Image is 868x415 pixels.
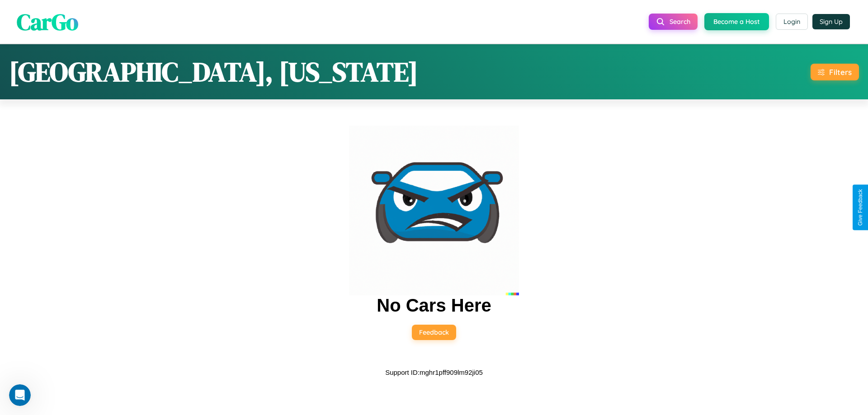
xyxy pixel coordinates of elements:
p: Support ID: mghr1pff909lm92ji05 [385,366,483,378]
iframe: Intercom live chat [9,384,31,406]
button: Sign Up [812,14,850,29]
button: Become a Host [704,13,769,30]
button: Filters [811,64,859,80]
h2: No Cars Here [377,295,491,316]
button: Login [776,14,808,30]
h1: [GEOGRAPHIC_DATA], [US_STATE] [9,53,418,90]
button: Feedback [412,325,456,340]
div: Filters [829,67,852,77]
img: car [349,126,519,295]
div: Give Feedback [857,189,863,226]
button: Search [649,14,698,30]
span: CarGo [17,6,78,37]
span: Search [670,18,690,26]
